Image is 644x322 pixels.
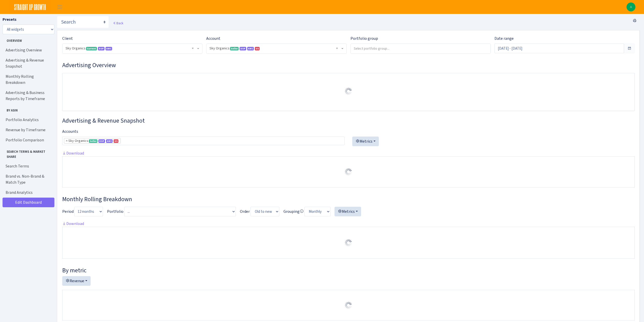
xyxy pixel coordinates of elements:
[3,106,53,113] span: By ASIN
[3,187,53,198] a: Brand Analytics
[255,47,260,50] span: US
[210,46,340,51] span: Sky Organics <span class="badge badge-success">Seller</span><span class="badge badge-primary">DSP...
[66,46,196,51] span: Sky Organics <span class="badge badge-success">Current</span><span class="badge badge-primary">DS...
[3,147,53,159] span: Search Terms & Market Share
[283,209,304,215] label: Grouping
[351,44,490,53] input: Select portfolio group...
[3,115,53,125] a: Portfolio Analytics
[627,3,635,11] img: Angela Sun
[344,301,352,309] img: Preloader
[62,209,74,215] label: Period
[3,171,53,187] a: Brand vs. Non-Brand & Match Type
[352,137,379,146] button: Metrics
[3,16,16,23] label: Presets
[62,196,635,203] h3: Widget #38
[335,207,361,216] button: Metrics
[64,138,121,144] li: Sky Organics <span class="badge badge-success">Seller</span><span class="badge badge-primary">DSP...
[240,47,246,50] span: DSP
[494,35,514,42] label: Date range
[98,139,105,143] span: DSP
[62,276,91,286] button: Revenue
[192,46,194,51] span: Remove all items
[106,47,112,50] span: AMC
[230,47,239,50] span: Seller
[86,47,97,50] span: Current
[300,209,304,213] i: Avg. daily only for these metrics:<br> Sessions<br> Units<br> Revenue<br> Spend<br> Sales<br> Cli...
[106,139,113,143] span: Amazon Marketing Cloud
[3,161,53,171] a: Search Terms
[107,209,123,215] label: Portfolio
[206,44,346,53] span: Sky Organics <span class="badge badge-success">Seller</span><span class="badge badge-primary">DSP...
[3,88,53,104] a: Advertising & Business Reports by Timeframe
[113,21,123,25] a: Back
[98,47,105,50] span: DSP
[344,239,352,247] img: Preloader
[89,139,97,143] span: Seller
[62,267,635,274] h4: By metric
[66,138,68,143] span: ×
[63,44,202,53] span: Sky Organics <span class="badge badge-success">Current</span><span class="badge badge-primary">DS...
[114,139,118,143] span: US
[3,125,53,135] a: Revenue by Timeframe
[3,71,53,88] a: Monthly Rolling Breakdown
[350,35,378,42] label: Portfolio group
[336,46,338,51] span: Remove all items
[62,117,635,124] h3: Widget #2
[62,62,635,69] h3: Widget #1
[240,209,250,215] label: Order
[247,47,254,50] span: Amazon Marketing Cloud
[344,87,352,95] img: Preloader
[53,3,66,11] button: Toggle navigation
[3,55,53,71] a: Advertising & Revenue Snapshot
[62,128,78,135] label: Accounts
[62,35,73,42] label: Client
[206,35,220,42] label: Account
[3,198,54,207] a: Edit Dashboard
[3,36,53,43] span: Overview
[62,221,84,226] a: Download
[627,3,635,11] a: A
[3,45,53,55] a: Advertising Overview
[3,135,53,145] a: Portfolio Comparison
[344,168,352,176] img: Preloader
[62,150,84,156] a: Download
